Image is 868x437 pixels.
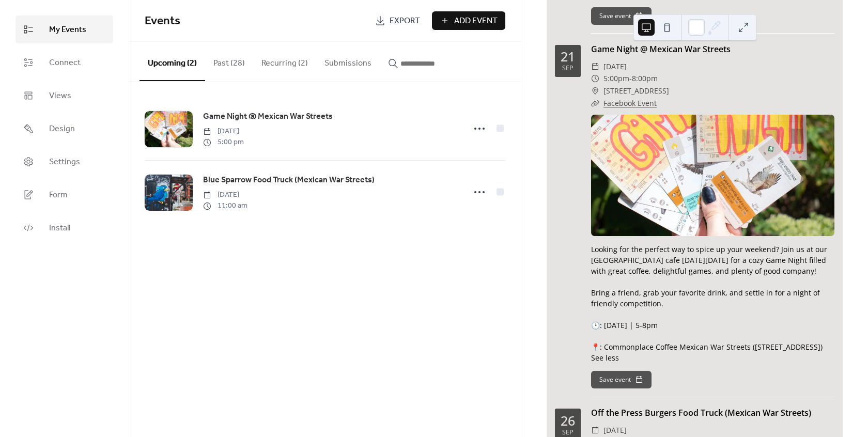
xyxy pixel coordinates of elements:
div: Looking for the perfect way to spice up your weekend? Join us at our [GEOGRAPHIC_DATA] cafe [DATE... [591,244,834,363]
div: ​ [591,85,599,97]
span: Settings [49,156,80,168]
span: Views [49,90,71,102]
span: Blue Sparrow Food Truck (Mexican War Streets) [203,174,375,186]
a: Game Night @ Mexican War Streets [203,110,333,123]
div: ​ [591,97,599,110]
a: Off the Press Burgers Food Truck (Mexican War Streets) [591,407,811,418]
span: 11:00 am [203,200,247,211]
button: Upcoming (2) [139,42,205,81]
span: 5:00pm [603,72,629,85]
span: [DATE] [603,424,627,436]
span: [DATE] [203,190,247,200]
span: Export [390,15,420,27]
a: Design [16,115,113,143]
a: Views [16,82,113,110]
span: - [629,72,632,85]
span: Design [49,123,75,135]
button: Save event [591,7,652,25]
a: Blue Sparrow Food Truck (Mexican War Streets) [203,174,375,187]
div: ​ [591,424,599,436]
a: Game Night @ Mexican War Streets [591,43,731,55]
span: Connect [49,57,81,69]
span: [DATE] [603,60,627,73]
span: Form [49,189,68,201]
button: Add Event [432,11,505,30]
button: Recurring (2) [253,42,316,80]
div: 26 [561,414,575,427]
span: Add Event [454,15,498,27]
a: Form [16,181,113,209]
a: My Events [16,15,113,43]
a: Install [16,214,113,242]
span: Install [49,222,70,235]
span: [STREET_ADDRESS] [603,85,669,97]
button: Save event [591,371,652,388]
button: Past (28) [205,42,253,80]
a: Facebook Event [603,98,657,108]
span: 8:00pm [632,72,658,85]
div: Sep [562,65,574,72]
span: Events [145,10,180,33]
button: Submissions [316,42,380,80]
span: Game Night @ Mexican War Streets [203,111,333,123]
span: My Events [49,24,86,36]
span: [DATE] [203,126,244,137]
a: Settings [16,148,113,176]
div: 21 [561,50,575,63]
div: ​ [591,60,599,73]
div: Sep [562,429,574,436]
a: Export [367,11,428,30]
span: 5:00 pm [203,137,244,148]
div: ​ [591,72,599,85]
a: Connect [16,49,113,76]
